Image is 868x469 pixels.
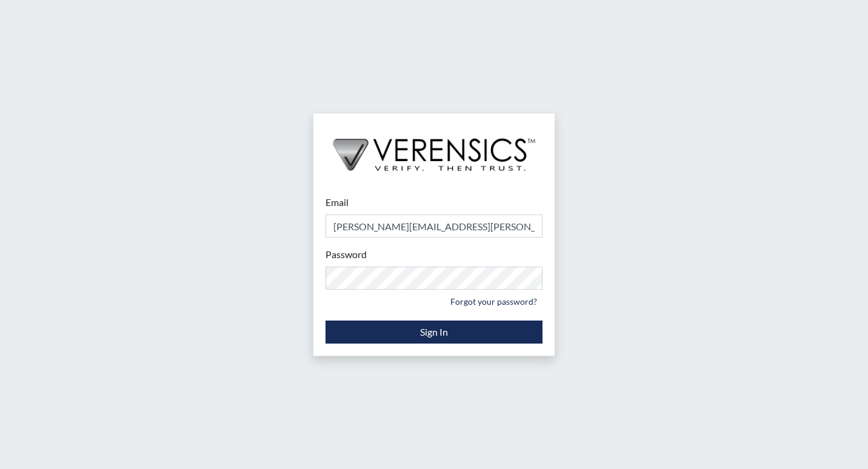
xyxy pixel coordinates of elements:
a: Forgot your password? [445,292,542,311]
button: Sign In [326,321,542,344]
label: Email [326,195,349,210]
input: Email [326,215,542,238]
label: Password [326,247,367,262]
img: logo-wide-black.2aad4157.png [313,113,555,184]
